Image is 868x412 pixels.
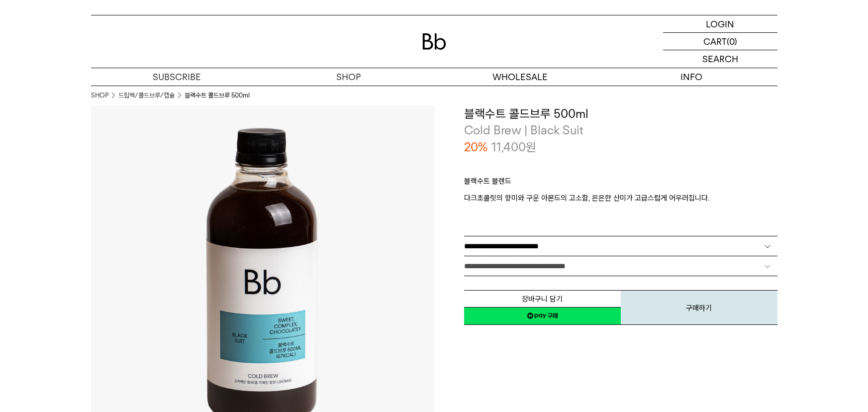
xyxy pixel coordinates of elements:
[464,122,777,139] p: Cold Brew | Black Suit
[118,91,175,101] a: 드립백/콜드브루/캡슐
[464,307,621,325] a: 새창
[91,68,263,86] a: SUBSCRIBE
[422,33,446,50] img: 로고
[702,50,738,68] p: SEARCH
[606,68,777,86] p: INFO
[663,33,777,50] a: CART (0)
[526,140,536,154] span: 원
[91,91,108,101] a: SHOP
[185,91,250,101] li: 블랙수트 콜드브루 500ml
[491,139,536,156] p: 11,400
[464,139,487,156] p: 20%
[263,68,434,86] a: SHOP
[706,15,734,32] p: LOGIN
[464,175,777,192] p: 블랙수트 블렌드
[727,33,737,50] p: (0)
[464,105,777,122] h3: 블랙수트 콜드브루 500ml
[703,33,727,50] p: CART
[464,290,621,308] button: 장바구니 담기
[663,15,777,33] a: LOGIN
[434,68,606,86] p: WHOLESALE
[621,290,777,325] button: 구매하기
[464,192,777,216] p: 다크초콜릿의 향미와 구운 아몬드의 고소함, 은은한 산미가 고급스럽게 어우러집니다.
